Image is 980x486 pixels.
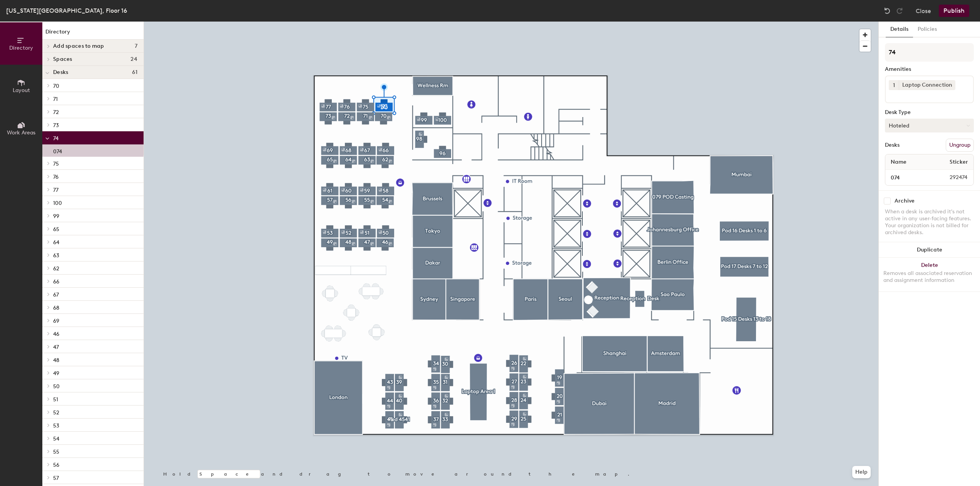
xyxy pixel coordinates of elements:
[889,80,899,90] button: 1
[53,462,59,468] span: 56
[53,135,59,142] span: 74
[883,7,891,15] img: Undo
[885,142,900,148] div: Desks
[53,226,59,233] span: 65
[899,80,955,90] div: Laptop Connection
[879,242,980,258] button: Duplicate
[879,258,980,292] button: DeleteRemoves all associated reservation and assignment information
[53,344,59,350] span: 47
[53,187,59,193] span: 77
[42,28,144,40] h1: Directory
[53,331,59,337] span: 46
[53,56,72,62] span: Spaces
[885,119,974,132] button: Hoteled
[53,213,59,220] span: 99
[53,383,60,390] span: 50
[53,292,59,298] span: 67
[885,208,974,236] div: When a desk is archived it's not active in any user-facing features. Your organization is not bil...
[946,139,974,152] button: Ungroup
[53,265,59,272] span: 62
[130,56,137,62] span: 24
[13,87,30,94] span: Layout
[852,466,871,478] button: Help
[132,69,137,75] span: 61
[885,66,974,72] div: Amenities
[53,43,104,49] span: Add spaces to map
[53,305,59,311] span: 68
[895,198,915,204] div: Archive
[53,83,59,89] span: 70
[53,475,59,481] span: 57
[946,155,972,169] span: Sticker
[883,270,975,284] div: Removes all associated reservation and assignment information
[7,129,35,136] span: Work Areas
[53,252,59,259] span: 63
[887,155,910,169] span: Name
[53,436,59,442] span: 54
[53,239,59,246] span: 64
[916,5,931,17] button: Close
[886,22,913,37] button: Details
[885,109,974,116] div: Desk Type
[53,396,58,403] span: 51
[893,81,895,89] span: 1
[53,69,68,75] span: Desks
[53,161,59,167] span: 75
[9,45,33,51] span: Directory
[53,109,59,116] span: 72
[53,174,59,180] span: 76
[53,449,59,455] span: 55
[53,422,59,429] span: 53
[53,146,62,155] p: 074
[6,6,127,15] div: [US_STATE][GEOGRAPHIC_DATA], Floor 16
[896,7,903,15] img: Redo
[53,200,62,206] span: 100
[53,409,59,416] span: 52
[53,122,59,129] span: 73
[887,172,931,183] input: Unnamed desk
[939,5,969,17] button: Publish
[53,357,59,364] span: 48
[931,173,972,182] span: 292474
[53,278,59,285] span: 66
[135,43,137,49] span: 7
[913,22,942,37] button: Policies
[53,370,59,377] span: 49
[53,318,59,324] span: 69
[53,96,58,102] span: 71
